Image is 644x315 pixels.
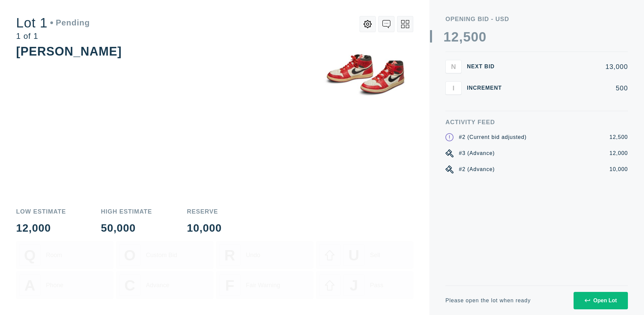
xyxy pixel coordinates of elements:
div: Increment [467,85,507,91]
span: I [452,84,454,92]
div: #2 (Advance) [459,165,495,173]
div: High Estimate [101,209,152,215]
div: 12,500 [609,133,628,141]
div: [PERSON_NAME] [16,45,122,58]
div: 13,000 [513,63,628,70]
div: Please open the lot when ready [445,298,531,303]
div: Pending [50,19,90,27]
div: 12,000 [609,149,628,157]
div: 500 [513,85,628,91]
div: 5 [463,30,471,44]
div: Reserve [187,209,222,215]
div: 10,000 [609,165,628,173]
button: I [445,81,462,95]
div: Activity Feed [445,119,628,125]
div: 2 [451,30,459,44]
div: 12,000 [16,223,66,233]
div: 0 [471,30,479,44]
span: N [451,63,456,70]
div: Lot 1 [16,16,90,29]
div: 10,000 [187,223,222,233]
button: Open Lot [574,292,628,309]
div: 0 [479,30,486,44]
div: Low Estimate [16,209,66,215]
div: 50,000 [101,223,152,233]
div: 1 of 1 [16,32,90,40]
div: , [459,30,463,164]
div: Opening bid - USD [445,16,628,22]
button: N [445,60,462,73]
div: Open Lot [585,298,617,304]
div: 1 [443,30,451,44]
div: #2 (Current bid adjusted) [459,133,527,141]
div: Next Bid [467,64,507,69]
div: #3 (Advance) [459,149,495,157]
